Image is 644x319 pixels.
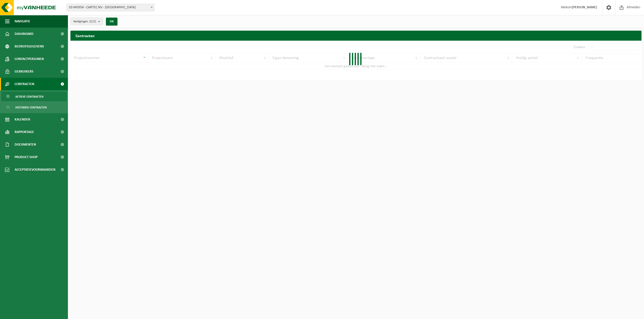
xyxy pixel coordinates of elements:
span: 10-945954 - CARTEC NV - VLEZENBEEK [67,4,154,11]
span: Documenten [15,138,36,151]
span: Rapportage [15,126,34,138]
span: Contactpersonen [15,53,44,65]
span: Actieve contracten [15,92,44,101]
span: Product Shop [15,151,37,163]
count: (2/2) [89,20,96,23]
span: Vestigingen [73,18,96,25]
span: Dashboard [15,28,33,40]
button: OK [106,18,117,26]
h2: Contracten [70,31,641,40]
span: Historiek contracten [15,103,47,112]
span: 10-945954 - CARTEC NV - VLEZENBEEK [66,4,154,11]
strong: [PERSON_NAME] [572,6,597,9]
span: Bedrijfsgegevens [15,40,44,53]
a: Actieve contracten [1,92,67,101]
span: Acceptatievoorwaarden [15,163,55,176]
span: Kalender [15,113,30,126]
span: Navigatie [15,15,30,28]
span: Contracten [15,78,34,90]
button: Vestigingen(2/2) [70,18,103,25]
span: Gebruikers [15,65,33,78]
a: Historiek contracten [1,102,67,112]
